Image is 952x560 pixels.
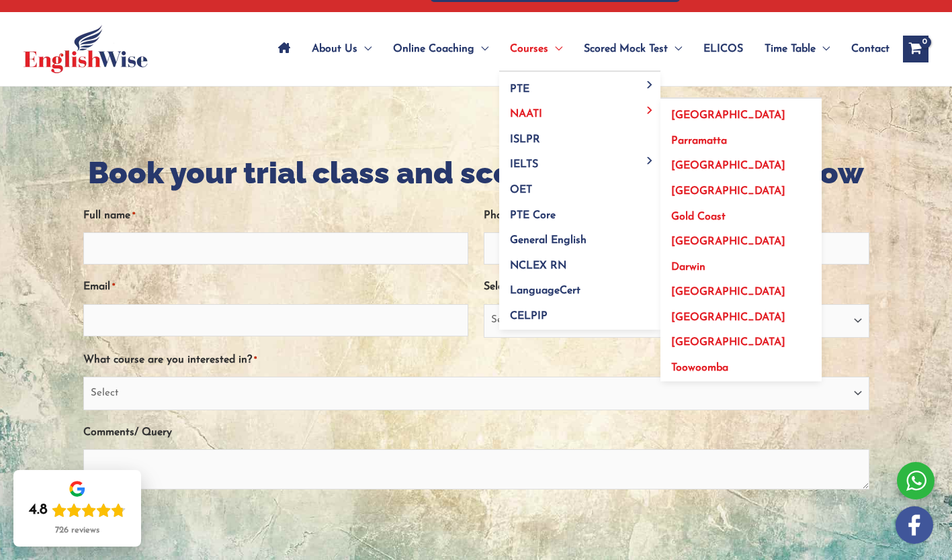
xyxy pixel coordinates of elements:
[510,134,540,145] span: ISLPR
[671,287,785,297] span: [GEOGRAPHIC_DATA]
[29,501,48,520] div: 4.8
[510,159,538,170] span: IELTS
[660,250,822,275] a: Darwin
[24,25,148,73] img: cropped-ew-logo
[573,26,693,73] a: Scored Mock TestMenu Toggle
[903,36,928,62] a: View Shopping Cart, empty
[660,351,822,382] a: Toowoomba
[499,224,660,249] a: General English
[382,26,499,73] a: Online CoachingMenu Toggle
[484,205,558,227] label: Phone number
[671,363,728,373] span: Toowoomba
[671,186,785,197] span: [GEOGRAPHIC_DATA]
[29,501,126,520] div: Rating: 4.8 out of 5
[584,26,668,73] span: Scored Mock Test
[499,198,660,224] a: PTE Core
[510,235,587,246] span: General English
[851,26,890,73] span: Contact
[671,160,785,171] span: [GEOGRAPHIC_DATA]
[83,154,869,193] h2: Book your trial class and scorecard assessment now
[83,276,115,298] label: Email
[499,122,660,148] a: ISLPR
[357,26,372,73] span: Menu Toggle
[660,326,822,351] a: [GEOGRAPHIC_DATA]
[642,106,658,113] span: Menu Toggle
[703,26,743,73] span: ELICOS
[765,26,816,73] span: Time Table
[642,156,658,164] span: Menu Toggle
[671,312,785,323] span: [GEOGRAPHIC_DATA]
[548,26,562,73] span: Menu Toggle
[671,337,785,348] span: [GEOGRAPHIC_DATA]
[660,300,822,326] a: [GEOGRAPHIC_DATA]
[510,26,548,73] span: Courses
[499,26,573,73] a: CoursesMenu Toggle
[499,299,660,330] a: CELPIP
[671,236,785,247] span: [GEOGRAPHIC_DATA]
[83,349,257,371] label: What course are you interested in?
[267,26,890,73] nav: Site Navigation: Main Menu
[499,248,660,274] a: NCLEX RN
[660,225,822,250] a: [GEOGRAPHIC_DATA]
[754,26,840,73] a: Time TableMenu Toggle
[510,109,542,120] span: NAATI
[499,173,660,199] a: OET
[660,275,822,301] a: [GEOGRAPHIC_DATA]
[499,97,660,123] a: NAATIMenu Toggle
[393,26,474,73] span: Online Coaching
[510,210,556,221] span: PTE Core
[671,262,705,273] span: Darwin
[510,285,580,296] span: LanguageCert
[642,81,658,89] span: Menu Toggle
[660,99,822,124] a: [GEOGRAPHIC_DATA]
[83,205,135,227] label: Full name
[816,26,830,73] span: Menu Toggle
[660,199,822,225] a: Gold Coast
[484,276,554,298] label: Select Branch
[83,422,172,444] label: Comments/ Query
[510,261,566,271] span: NCLEX RN
[896,506,933,544] img: white-facebook.png
[510,185,532,195] span: OET
[510,311,548,322] span: CELPIP
[671,212,726,222] span: Gold Coast
[840,26,890,73] a: Contact
[510,84,529,95] span: PTE
[693,26,754,73] a: ELICOS
[55,525,99,536] div: 726 reviews
[474,26,488,73] span: Menu Toggle
[301,26,382,73] a: About UsMenu Toggle
[499,274,660,299] a: LanguageCert
[499,72,660,97] a: PTEMenu Toggle
[499,148,660,173] a: IELTSMenu Toggle
[660,149,822,175] a: [GEOGRAPHIC_DATA]
[660,124,822,149] a: Parramatta
[312,26,357,73] span: About Us
[660,175,822,200] a: [GEOGRAPHIC_DATA]
[671,110,785,121] span: [GEOGRAPHIC_DATA]
[668,26,682,73] span: Menu Toggle
[671,136,727,146] span: Parramatta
